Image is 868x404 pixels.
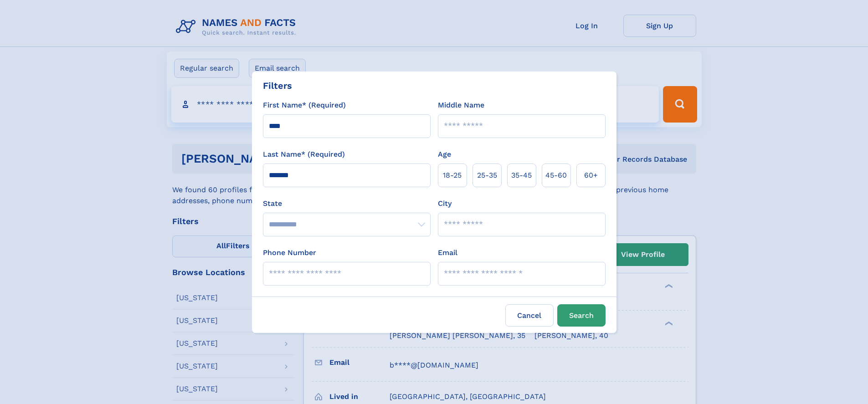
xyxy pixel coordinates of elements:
[557,304,606,327] button: Search
[263,149,345,160] label: Last Name* (Required)
[438,149,451,160] label: Age
[438,198,452,209] label: City
[443,170,462,181] span: 18‑25
[438,247,457,258] label: Email
[477,170,497,181] span: 25‑35
[584,170,598,181] span: 60+
[438,100,484,111] label: Middle Name
[263,198,431,209] label: State
[263,79,292,92] div: Filters
[505,304,554,327] label: Cancel
[511,170,532,181] span: 35‑45
[545,170,567,181] span: 45‑60
[263,247,316,258] label: Phone Number
[263,100,346,111] label: First Name* (Required)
